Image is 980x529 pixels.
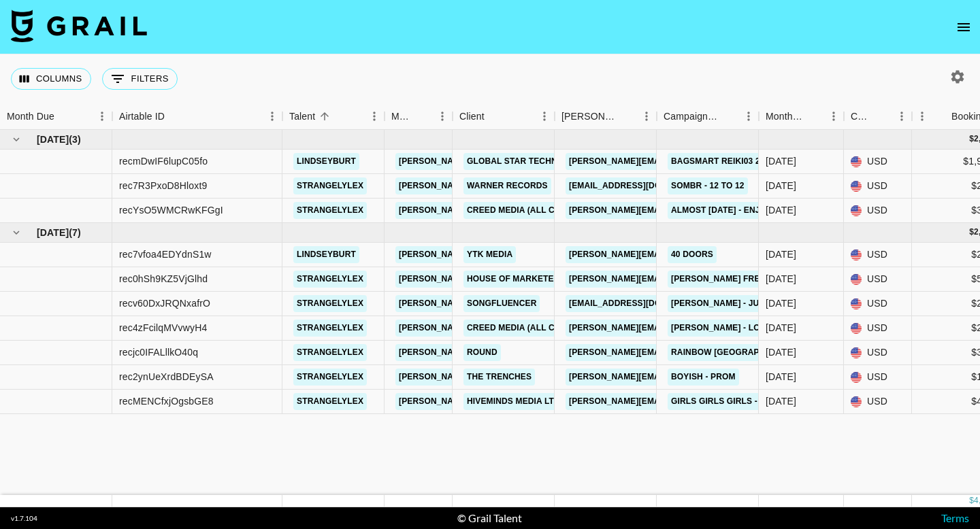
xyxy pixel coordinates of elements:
[668,320,844,337] a: [PERSON_NAME] - Lost (The Kid Laroi)
[119,154,208,168] div: recmDwIF6lupC05fo
[566,246,787,263] a: [PERSON_NAME][EMAIL_ADDRESS][DOMAIN_NAME]
[463,153,647,170] a: GLOBAL STAR Technology Canada LTD
[617,107,636,126] button: Sort
[463,202,605,219] a: Creed Media (All Campaigns)
[315,107,334,126] button: Sort
[112,103,282,130] div: Airtable ID
[395,295,617,312] a: [PERSON_NAME][EMAIL_ADDRESS][DOMAIN_NAME]
[463,271,569,288] a: House of Marketers
[293,246,359,263] a: lindseyburt
[561,103,617,130] div: [PERSON_NAME]
[566,153,857,170] a: [PERSON_NAME][EMAIL_ADDRESS][PERSON_NAME][DOMAIN_NAME]
[293,320,367,337] a: strangelylex
[759,103,844,130] div: Month Due
[766,248,796,261] div: Sep '25
[668,369,739,386] a: Boyish - Prom
[395,344,617,361] a: [PERSON_NAME][EMAIL_ADDRESS][DOMAIN_NAME]
[293,344,367,361] a: strangelylex
[844,267,912,292] div: USD
[941,511,969,524] a: Terms
[969,495,974,507] div: $
[566,177,718,194] a: [EMAIL_ADDRESS][DOMAIN_NAME]
[7,223,26,242] button: hide children
[872,107,892,126] button: Sort
[668,295,823,312] a: [PERSON_NAME] - Just Two Girls
[37,133,69,146] span: [DATE]
[293,153,359,170] a: lindseyburt
[844,341,912,365] div: USD
[823,106,844,126] button: Menu
[453,103,555,130] div: Client
[844,365,912,390] div: USD
[119,370,214,383] div: rec2ynUeXrdBDEySA
[413,107,432,126] button: Sort
[119,296,210,310] div: recv60DxJRQNxafrO
[69,133,81,146] span: ( 3 )
[566,202,787,219] a: [PERSON_NAME][EMAIL_ADDRESS][DOMAIN_NAME]
[566,320,787,337] a: [PERSON_NAME][EMAIL_ADDRESS][DOMAIN_NAME]
[668,153,826,170] a: BAGSMART REIKI03 25Q3 CAMPAIGN
[262,106,282,126] button: Menu
[844,150,912,174] div: USD
[119,248,212,261] div: rec7vfoa4EDYdnS1w
[668,344,806,361] a: Rainbow [GEOGRAPHIC_DATA]
[293,177,367,194] a: strangelylex
[395,177,617,194] a: [PERSON_NAME][EMAIL_ADDRESS][DOMAIN_NAME]
[119,103,165,130] div: Airtable ID
[766,345,796,359] div: Sep '25
[364,106,385,126] button: Menu
[463,177,551,194] a: Warner Records
[892,106,912,126] button: Menu
[766,179,796,192] div: Aug '25
[282,103,385,130] div: Talent
[7,103,54,130] div: Month Due
[391,103,413,130] div: Manager
[668,393,833,410] a: Girls Girls Girls - [PERSON_NAME]
[766,154,796,168] div: Aug '25
[463,369,535,386] a: The Trenches
[119,345,198,359] div: recjc0IFALllkO40q
[566,393,787,410] a: [PERSON_NAME][EMAIL_ADDRESS][DOMAIN_NAME]
[766,103,804,130] div: Month Due
[566,271,787,288] a: [PERSON_NAME][EMAIL_ADDRESS][DOMAIN_NAME]
[293,393,367,410] a: strangelylex
[293,295,367,312] a: strangelylex
[92,106,112,126] button: Menu
[485,107,504,126] button: Sort
[969,226,974,238] div: $
[932,107,951,126] button: Sort
[844,243,912,267] div: USD
[11,68,91,90] button: Select columns
[555,103,657,130] div: Booker
[395,320,617,337] a: [PERSON_NAME][EMAIL_ADDRESS][DOMAIN_NAME]
[102,68,178,90] button: Show filters
[566,344,787,361] a: [PERSON_NAME][EMAIL_ADDRESS][DOMAIN_NAME]
[668,271,779,288] a: [PERSON_NAME] FREELY
[165,107,184,126] button: Sort
[463,393,563,410] a: Hiveminds Media Ltd
[766,394,796,408] div: Sep '25
[766,370,796,383] div: Sep '25
[463,344,501,361] a: Round
[844,390,912,414] div: USD
[804,107,823,126] button: Sort
[395,393,617,410] a: [PERSON_NAME][EMAIL_ADDRESS][DOMAIN_NAME]
[293,369,367,386] a: strangelylex
[463,246,516,263] a: YTK Media
[385,103,453,130] div: Manager
[463,295,540,312] a: Songfluencer
[844,174,912,199] div: USD
[766,272,796,286] div: Sep '25
[844,316,912,341] div: USD
[463,320,605,337] a: Creed Media (All Campaigns)
[766,203,796,217] div: Aug '25
[119,272,208,286] div: rec0hSh9KZ5VjGlhd
[395,202,617,219] a: [PERSON_NAME][EMAIL_ADDRESS][DOMAIN_NAME]
[69,226,81,239] span: ( 7 )
[119,321,207,335] div: rec4zFcilqMVvwyH4
[912,106,932,126] button: Menu
[738,106,759,126] button: Menu
[766,296,796,310] div: Sep '25
[293,271,367,288] a: strangelylex
[566,295,718,312] a: [EMAIL_ADDRESS][DOMAIN_NAME]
